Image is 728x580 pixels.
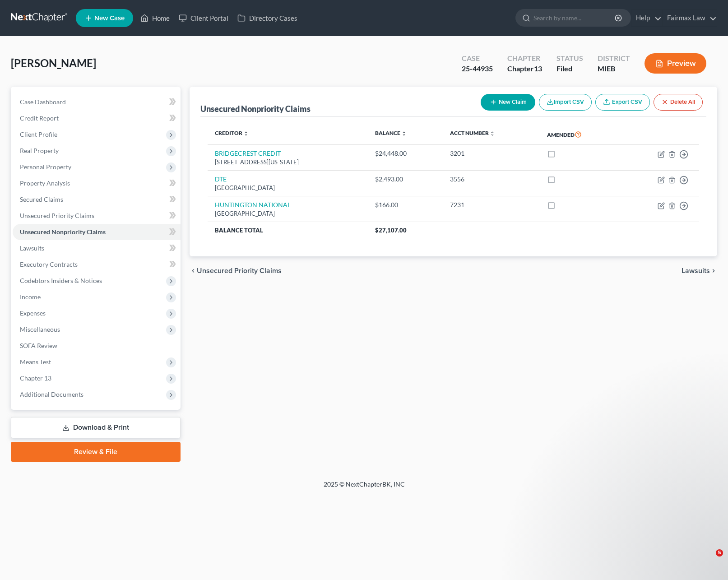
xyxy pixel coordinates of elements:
a: Home [136,10,174,26]
i: chevron_right [710,267,717,274]
span: Property Analysis [20,179,70,187]
span: Credit Report [20,114,59,122]
span: Lawsuits [682,267,710,274]
div: Chapter [507,64,542,74]
a: Executory Contracts [13,256,181,273]
a: Unsecured Nonpriority Claims [13,224,181,240]
div: MIEB [598,64,630,74]
button: New Claim [481,94,535,111]
button: Preview [645,53,706,74]
div: 7231 [450,200,533,209]
span: Secured Claims [20,195,63,203]
div: 25-44935 [462,64,493,74]
div: $2,493.00 [375,175,436,184]
div: 2025 © NextChapterBK, INC [107,480,621,496]
th: Amended [540,124,620,145]
span: Real Property [20,147,59,154]
div: Chapter [507,53,542,64]
a: SOFA Review [13,338,181,354]
div: $24,448.00 [375,149,436,158]
button: Import CSV [539,94,592,111]
i: unfold_more [243,131,249,136]
span: Unsecured Nonpriority Claims [20,228,106,236]
span: Additional Documents [20,390,83,398]
span: SOFA Review [20,342,57,349]
div: [GEOGRAPHIC_DATA] [215,184,361,192]
a: Balance unfold_more [375,130,407,136]
div: [GEOGRAPHIC_DATA] [215,209,361,218]
span: Executory Contracts [20,260,78,268]
div: Status [556,53,583,64]
span: 13 [534,64,542,73]
a: Download & Print [11,417,181,438]
i: chevron_left [190,267,197,274]
i: unfold_more [401,131,407,136]
i: unfold_more [490,131,495,136]
span: Means Test [20,358,51,366]
a: Property Analysis [13,175,181,191]
div: District [598,53,630,64]
span: $27,107.00 [375,227,407,234]
span: Unsecured Priority Claims [20,212,94,219]
a: Review & File [11,442,181,462]
a: HUNTINGTON NATIONAL [215,201,291,209]
a: Acct Number unfold_more [450,130,495,136]
span: 5 [716,549,723,557]
button: Lawsuits chevron_right [682,267,717,274]
a: Secured Claims [13,191,181,208]
span: Unsecured Priority Claims [197,267,282,274]
a: Export CSV [595,94,650,111]
a: Directory Cases [233,10,302,26]
a: Credit Report [13,110,181,126]
a: Creditor unfold_more [215,130,249,136]
span: New Case [94,15,125,22]
span: [PERSON_NAME] [11,56,96,70]
span: Lawsuits [20,244,44,252]
a: BRIDGECREST CREDIT [215,149,281,157]
input: Search by name... [533,9,616,26]
div: 3201 [450,149,533,158]
span: Case Dashboard [20,98,66,106]
div: Filed [556,64,583,74]
div: Unsecured Nonpriority Claims [200,103,311,114]
span: Income [20,293,41,301]
span: Codebtors Insiders & Notices [20,277,102,284]
a: DTE [215,175,227,183]
a: Help [631,10,662,26]
a: Case Dashboard [13,94,181,110]
div: Case [462,53,493,64]
a: Client Portal [174,10,233,26]
span: Miscellaneous [20,325,60,333]
span: Client Profile [20,130,57,138]
div: [STREET_ADDRESS][US_STATE] [215,158,361,167]
th: Balance Total [208,222,368,238]
iframe: Intercom live chat [697,549,719,571]
a: Fairmax Law [663,10,717,26]
span: Personal Property [20,163,71,171]
span: Chapter 13 [20,374,51,382]
a: Lawsuits [13,240,181,256]
div: 3556 [450,175,533,184]
span: Expenses [20,309,46,317]
button: chevron_left Unsecured Priority Claims [190,267,282,274]
a: Unsecured Priority Claims [13,208,181,224]
button: Delete All [654,94,703,111]
div: $166.00 [375,200,436,209]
